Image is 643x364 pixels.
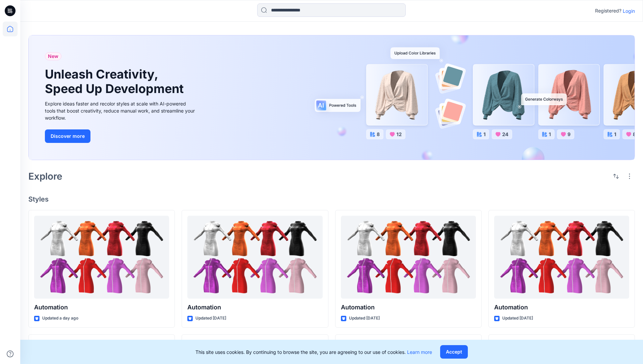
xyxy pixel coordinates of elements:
[45,129,197,143] a: Discover more
[349,315,380,322] p: Updated [DATE]
[28,171,62,182] h2: Explore
[341,216,476,299] a: Automation
[45,129,90,143] button: Discover more
[595,7,621,15] p: Registered?
[341,303,476,312] p: Automation
[407,349,432,355] a: Learn more
[45,100,197,121] div: Explore ideas faster and recolor styles at scale with AI-powered tools that boost creativity, red...
[45,67,187,96] h1: Unleash Creativity, Speed Up Development
[195,348,432,356] p: This site uses cookies. By continuing to browse the site, you are agreeing to our use of cookies.
[187,303,322,312] p: Automation
[502,315,533,322] p: Updated [DATE]
[195,315,226,322] p: Updated [DATE]
[48,52,58,60] span: New
[494,303,629,312] p: Automation
[28,195,635,203] h4: Styles
[440,345,468,359] button: Accept
[34,303,169,312] p: Automation
[494,216,629,299] a: Automation
[187,216,322,299] a: Automation
[42,315,78,322] p: Updated a day ago
[623,7,635,14] p: Login
[34,216,169,299] a: Automation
